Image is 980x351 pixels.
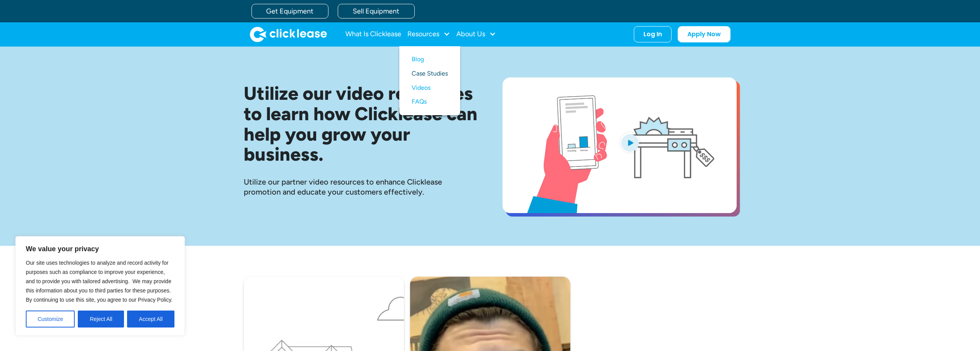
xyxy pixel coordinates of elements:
a: Videos [412,81,448,95]
div: Resources [407,27,450,42]
a: Apply Now [678,26,730,42]
a: Case Studies [412,67,448,81]
a: home [250,27,327,42]
a: FAQs [412,95,448,109]
h1: Utilize our video resources to learn how Clicklease can help you grow your business. [244,83,478,165]
a: Blog [412,52,448,67]
img: Clicklease logo [250,27,327,42]
p: We value your privacy [26,244,174,254]
a: open lightbox [503,77,737,213]
a: What Is Clicklease [345,27,401,42]
a: Sell Equipment [338,4,415,18]
div: Utilize our partner video resources to enhance Clicklease promotion and educate your customers ef... [244,177,478,197]
a: Get Equipment [251,4,328,18]
nav: Resources [399,46,460,115]
button: Customize [26,311,75,327]
span: Our site uses technologies to analyze and record activity for purposes such as compliance to impr... [26,260,173,303]
img: Blue play button logo on a light blue circular background [620,132,640,153]
button: Reject All [78,311,124,327]
div: We value your privacy [15,236,185,336]
div: Log In [643,30,662,38]
div: About Us [456,27,496,42]
button: Accept All [127,311,174,327]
